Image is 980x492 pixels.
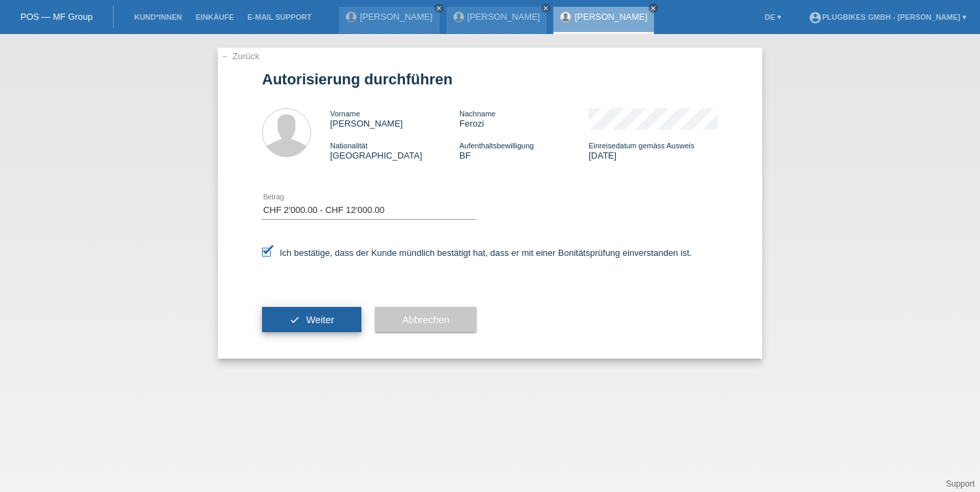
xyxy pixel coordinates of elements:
[241,13,318,21] a: E-Mail Support
[289,314,300,325] i: check
[459,142,534,150] span: Aufenthaltsbewilligung
[262,307,361,333] button: check Weiter
[402,314,449,325] span: Abbrechen
[221,51,259,61] a: ← Zurück
[574,12,647,22] a: [PERSON_NAME]
[127,13,189,21] a: Kund*innen
[541,3,551,13] a: close
[330,142,367,150] span: Nationalität
[330,140,459,161] div: [GEOGRAPHIC_DATA]
[468,12,540,22] a: [PERSON_NAME]
[330,108,459,129] div: [PERSON_NAME]
[650,5,657,12] i: close
[262,248,692,258] label: Ich bestätige, dass der Kunde mündlich bestätigt hat, dass er mit einer Bonitätsprüfung einversta...
[330,110,360,118] span: Vorname
[262,71,718,88] h1: Autorisierung durchführen
[649,3,658,13] a: close
[360,12,433,22] a: [PERSON_NAME]
[20,12,93,22] a: POS — MF Group
[946,479,975,489] a: Support
[459,110,495,118] span: Nachname
[375,307,476,333] button: Abbrechen
[808,11,822,24] i: account_circle
[542,5,549,12] i: close
[459,140,589,161] div: BF
[189,13,240,21] a: Einkäufe
[802,13,973,21] a: account_circlePlugBikes GmbH - [PERSON_NAME] ▾
[589,140,718,161] div: [DATE]
[459,108,589,129] div: Ferozi
[434,3,444,13] a: close
[306,314,334,325] span: Weiter
[589,142,694,150] span: Einreisedatum gemäss Ausweis
[436,5,442,12] i: close
[758,13,788,21] a: DE ▾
